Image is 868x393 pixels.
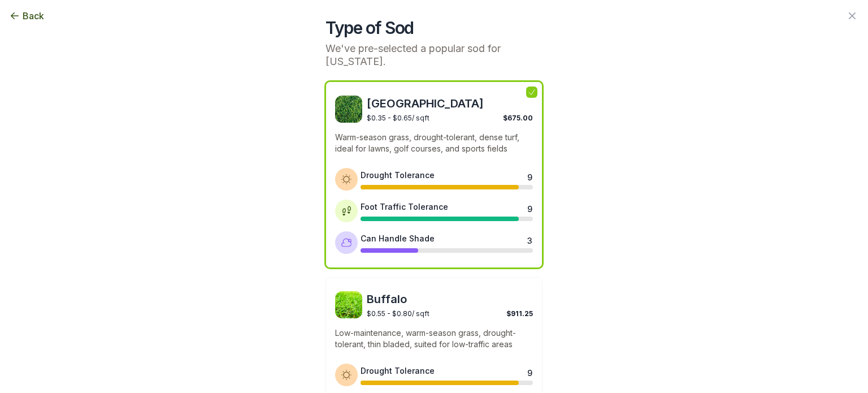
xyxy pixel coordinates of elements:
div: Can Handle Shade [361,232,435,244]
span: Buffalo [367,291,533,307]
img: Shade tolerance icon [341,237,352,248]
p: We've pre-selected a popular sod for [US_STATE]. [325,42,542,68]
span: [GEOGRAPHIC_DATA] [367,96,533,111]
span: Back [23,9,44,23]
button: Back [9,9,44,23]
img: Drought tolerance icon [341,369,352,381]
img: Foot traffic tolerance icon [341,205,352,217]
div: 9 [527,203,532,212]
span: $0.55 - $0.80 / sqft [367,309,429,318]
img: Bermuda sod image [335,96,362,123]
p: Warm-season grass, drought-tolerant, dense turf, ideal for lawns, golf courses, and sports fields [335,132,533,154]
span: $0.35 - $0.65 / sqft [367,114,429,122]
span: $675.00 [503,114,533,122]
div: 9 [527,367,532,376]
div: Foot Traffic Tolerance [361,201,448,213]
p: Low-maintenance, warm-season grass, drought-tolerant, thin bladed, suited for low-traffic areas [335,327,533,350]
div: 3 [527,235,532,244]
div: 9 [527,171,532,180]
div: Drought Tolerance [361,169,435,181]
span: $911.25 [506,309,533,318]
img: Drought tolerance icon [341,174,352,185]
div: Drought Tolerance [361,365,435,377]
img: Buffalo sod image [335,291,362,318]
